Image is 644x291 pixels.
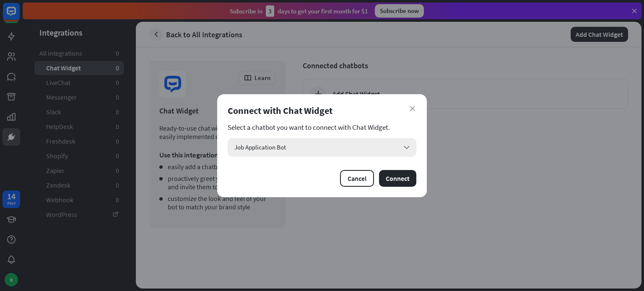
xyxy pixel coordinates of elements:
[234,143,286,151] span: Job Application Bot
[340,170,374,187] button: Cancel
[379,170,416,187] button: Connect
[402,143,411,152] i: arrow_down
[7,3,32,28] button: Open LiveChat chat widget
[228,105,416,116] div: Connect with Chat Widget
[410,106,415,111] i: close
[228,123,416,131] section: Select a chatbot you want to connect with Chat Widget.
